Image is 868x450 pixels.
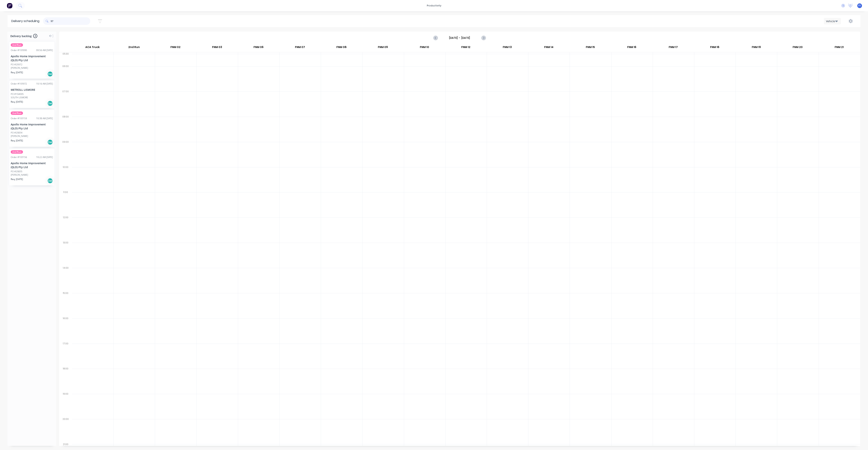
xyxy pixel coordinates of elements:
[425,3,443,8] div: productivity
[36,117,53,120] div: 10:38 AM [DATE]
[59,316,72,341] div: 16:00
[611,44,652,52] div: FNM 16
[11,173,53,177] div: [PERSON_NAME]
[11,63,22,66] div: PO #20972
[59,417,72,442] div: 20:00
[36,82,53,85] div: 10:16 AM [DATE]
[59,215,72,240] div: 12:00
[59,114,72,140] div: 08:00
[72,44,113,52] div: ACA Truck
[59,240,72,266] div: 13:00
[11,134,53,138] div: [PERSON_NAME]
[113,44,155,52] div: 2nd Run
[36,49,53,52] div: 09:56 AM [DATE]
[653,44,694,52] div: FNM 17
[59,341,72,367] div: 17:00
[59,366,72,392] div: 18:00
[11,139,23,142] span: Req. [DATE]
[528,44,569,52] div: FNM 14
[321,44,362,52] div: FNM 08
[11,96,53,99] div: SOUTH LISMORE
[59,190,72,215] div: 11:00
[51,17,90,25] input: Search for orders
[11,150,23,154] span: 2nd Run
[11,111,23,115] span: 2nd Run
[11,92,24,96] div: PO #104095
[238,44,279,52] div: FNM 06
[11,161,53,169] div: Apollo Home Improvement (QLD) Pty Ltd
[33,34,37,38] span: 4
[36,156,53,159] div: 10:22 AM [DATE]
[570,44,611,52] div: FNM 15
[11,66,53,70] div: [PERSON_NAME]
[11,131,22,134] div: PO #20834
[11,49,27,52] div: Order # 193990
[47,71,53,77] div: Del
[11,170,22,173] div: PO #20835
[11,117,27,120] div: Order # 193159
[47,139,53,145] div: Del
[818,44,860,52] div: FNM 21
[826,19,837,23] div: Vehicle
[11,100,23,104] span: Req. [DATE]
[196,44,238,52] div: FNM 03
[11,43,23,47] span: 2nd Run
[59,52,72,64] div: 05:30
[10,34,32,38] span: Delivery backlog
[59,64,72,89] div: 06:00
[11,82,27,85] div: Order # 193972
[155,44,196,52] div: FNM 02
[694,44,735,52] div: FNM 18
[11,71,23,74] span: Req. [DATE]
[59,89,72,114] div: 07:00
[404,44,445,52] div: FNM 10
[487,44,528,52] div: FNM 13
[59,140,72,165] div: 09:00
[858,4,861,7] span: F1
[736,44,777,52] div: FNM 19
[362,44,403,52] div: FNM 09
[7,3,12,8] img: Factory
[8,15,43,27] div: Delivery scheduling
[47,178,53,184] div: Del
[47,101,53,106] div: Del
[11,156,27,159] div: Order # 193156
[279,44,321,52] div: FNM 07
[11,178,23,181] span: Req. [DATE]
[59,266,72,291] div: 14:00
[11,54,53,62] div: Apollo Home Improvement (QLD) Pty Ltd
[59,165,72,190] div: 10:00
[824,18,841,24] button: Vehicle
[59,291,72,316] div: 15:00
[777,44,818,52] div: FNM 20
[11,88,53,92] div: METROLL LISMORE
[445,44,487,52] div: FNM 12
[59,442,72,447] div: 21:00
[11,122,53,130] div: Apollo Home Improvement (QLD) Pty Ltd
[59,392,72,417] div: 19:00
